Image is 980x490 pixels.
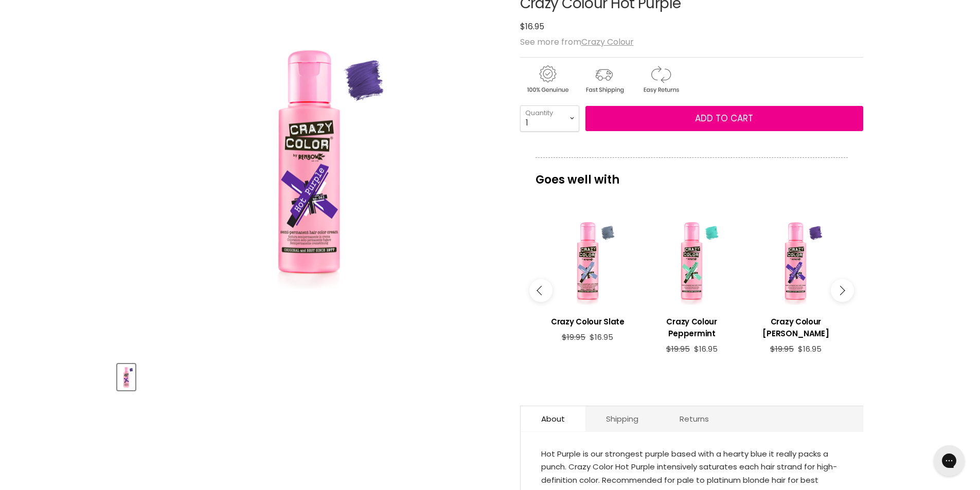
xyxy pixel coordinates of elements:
img: Crazy Colour Hot Purple [118,365,134,389]
a: About [521,406,585,431]
span: See more from [520,36,634,48]
button: Crazy Colour Hot Purple [117,364,135,390]
a: Returns [659,406,729,431]
a: View product:Crazy Colour Peppermint [645,308,738,344]
img: returns.gif [633,64,688,95]
span: $19.95 [666,343,690,354]
a: Crazy Colour [581,36,634,48]
a: View product:Crazy Colour Violette [749,214,843,308]
h3: Crazy Colour Peppermint [645,316,738,339]
span: $16.95 [590,332,613,342]
a: View product:Crazy Colour Violette [749,308,843,344]
h3: Crazy Colour Slate [541,316,634,328]
img: shipping.gif [577,64,631,95]
span: $19.95 [562,332,585,342]
span: Add to cart [695,112,753,124]
img: genuine.gif [520,64,575,95]
span: $16.95 [520,21,544,32]
a: Shipping [585,406,659,431]
select: Quantity [520,105,579,131]
button: Add to cart [585,106,863,132]
span: $19.95 [770,343,794,354]
img: Crazy Colour Hot Purple [219,27,399,297]
iframe: Gorgias live chat messenger [929,442,970,480]
span: $16.95 [798,343,822,354]
div: Product thumbnails [116,361,503,390]
h3: Crazy Colour [PERSON_NAME] [749,316,843,339]
span: $16.95 [694,343,718,354]
p: Goes well with [536,157,848,191]
a: View product:Crazy Colour Slate [541,308,634,333]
